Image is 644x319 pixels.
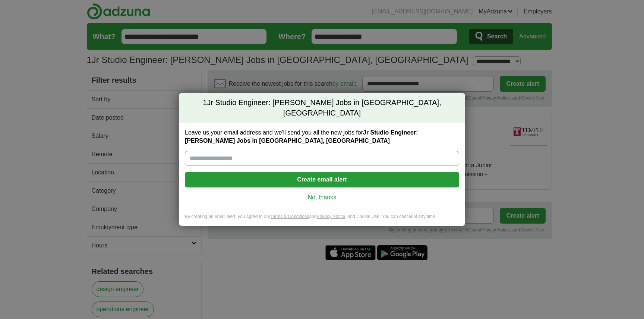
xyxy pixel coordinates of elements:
a: Privacy Notice [317,214,345,219]
label: Leave us your email address and we'll send you all the new jobs for [185,129,459,145]
a: No, thanks [191,193,453,202]
span: 1 [203,98,207,108]
a: Terms & Conditions [270,214,309,219]
div: By creating an email alert, you agree to our and , and Cookie Use. You can cancel at any time. [179,214,465,226]
button: Create email alert [185,172,459,187]
h2: Jr Studio Engineer: [PERSON_NAME] Jobs in [GEOGRAPHIC_DATA], [GEOGRAPHIC_DATA] [179,93,465,123]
